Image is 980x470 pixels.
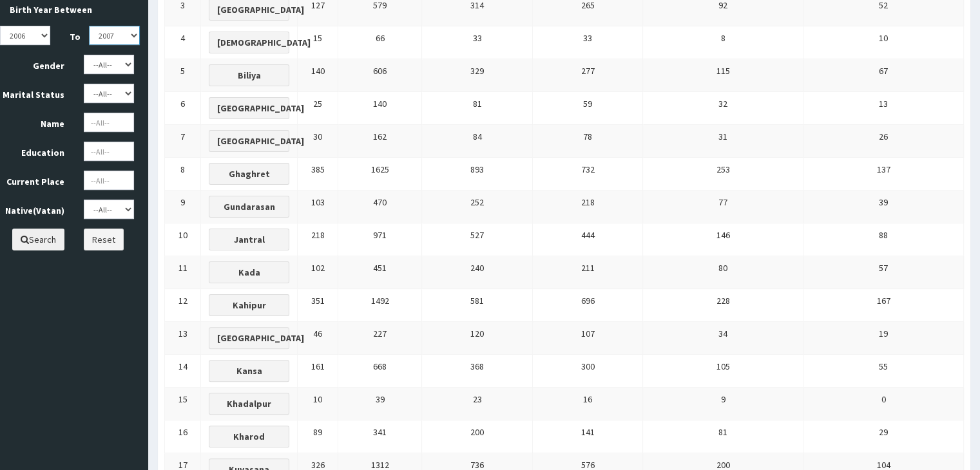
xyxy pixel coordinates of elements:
td: 10 [165,223,201,256]
td: 10 [803,26,964,59]
b: Kansa [236,365,262,377]
b: Kahipur [233,299,266,311]
td: 23 [422,388,533,420]
td: 33 [422,26,533,59]
td: 29 [803,420,964,453]
b: Jantral [234,234,265,245]
td: 368 [422,355,533,388]
td: 228 [643,289,803,322]
button: Jantral [209,229,289,250]
td: 57 [803,256,964,289]
input: --All-- [84,171,134,190]
td: 227 [338,322,421,355]
td: 1492 [338,289,421,322]
td: 351 [298,289,338,322]
button: [GEOGRAPHIC_DATA] [209,327,289,349]
input: --All-- [84,113,134,132]
td: 162 [338,125,421,158]
td: 444 [532,223,643,256]
button: Reset [84,229,124,250]
td: 167 [803,289,964,322]
td: 11 [165,256,201,289]
b: Kharod [233,431,265,442]
button: Kansa [209,360,289,382]
td: 9 [643,388,803,420]
td: 527 [422,223,533,256]
button: [GEOGRAPHIC_DATA] [209,130,289,152]
td: 4 [165,26,201,59]
button: Search [12,229,64,250]
td: 732 [532,158,643,191]
td: 6 [165,92,201,125]
td: 140 [298,59,338,92]
button: Ghaghret [209,163,289,185]
td: 81 [422,92,533,125]
button: Kada [209,261,289,283]
td: 59 [532,92,643,125]
td: 31 [643,125,803,158]
b: Gundarasan [224,201,275,212]
td: 1625 [338,158,421,191]
td: 67 [803,59,964,92]
td: 137 [803,158,964,191]
td: 25 [298,92,338,125]
td: 9 [165,191,201,223]
td: 19 [803,322,964,355]
td: 7 [165,125,201,158]
td: 105 [643,355,803,388]
b: Kada [238,267,260,278]
td: 77 [643,191,803,223]
td: 200 [422,420,533,453]
td: 78 [532,125,643,158]
td: 34 [643,322,803,355]
td: 88 [803,223,964,256]
td: 8 [165,158,201,191]
td: 0 [803,388,964,420]
input: --All-- [84,142,134,161]
td: 8 [643,26,803,59]
td: 385 [298,158,338,191]
td: 253 [643,158,803,191]
td: 32 [643,92,803,125]
td: 668 [338,355,421,388]
td: 581 [422,289,533,322]
td: 13 [803,92,964,125]
td: 696 [532,289,643,322]
td: 146 [643,223,803,256]
td: 218 [298,223,338,256]
td: 252 [422,191,533,223]
td: 13 [165,322,201,355]
button: Gundarasan [209,196,289,218]
td: 893 [422,158,533,191]
td: 240 [422,256,533,289]
td: 16 [165,420,201,453]
b: [DEMOGRAPHIC_DATA] [217,37,311,48]
td: 115 [643,59,803,92]
b: [GEOGRAPHIC_DATA] [217,135,304,147]
label: To [60,26,79,43]
b: [GEOGRAPHIC_DATA] [217,332,304,344]
button: Biliya [209,64,289,86]
td: 14 [165,355,201,388]
button: Kharod [209,426,289,447]
button: Kahipur [209,294,289,316]
td: 80 [643,256,803,289]
td: 103 [298,191,338,223]
td: 39 [803,191,964,223]
td: 26 [803,125,964,158]
td: 5 [165,59,201,92]
td: 470 [338,191,421,223]
td: 84 [422,125,533,158]
td: 15 [298,26,338,59]
td: 120 [422,322,533,355]
td: 33 [532,26,643,59]
td: 55 [803,355,964,388]
td: 15 [165,388,201,420]
td: 141 [532,420,643,453]
td: 218 [532,191,643,223]
td: 329 [422,59,533,92]
td: 140 [338,92,421,125]
td: 277 [532,59,643,92]
td: 89 [298,420,338,453]
td: 66 [338,26,421,59]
